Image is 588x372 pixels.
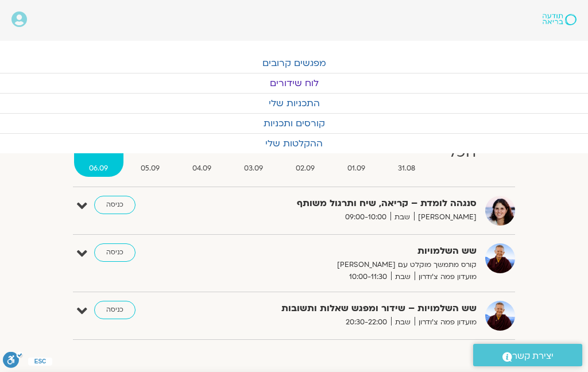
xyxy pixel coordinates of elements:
[341,211,390,223] span: 09:00-10:00
[382,131,430,177] a: א31.08
[473,344,582,366] a: יצירת קשר
[94,301,136,319] a: כניסה
[74,162,123,175] span: 06.09
[230,196,477,211] strong: סנגהה לומדת – קריאה, שיח ותרגול משותף
[332,131,380,177] a: ב01.09
[230,259,477,271] p: קורס מתמשך מוקלט עם [PERSON_NAME]
[229,131,278,177] a: ד03.09
[512,348,554,364] span: יצירת קשר
[281,131,330,177] a: ג02.09
[332,162,380,175] span: 01.09
[414,211,477,223] span: [PERSON_NAME]
[390,211,414,223] span: שבת
[345,271,391,283] span: 10:00-11:30
[230,243,477,259] strong: שש השלמויות
[229,162,278,175] span: 03.09
[230,301,477,316] strong: שש השלמויות – שידור ומפגש שאלות ותשובות
[391,316,415,328] span: שבת
[432,131,491,177] a: הכל
[415,316,477,328] span: מועדון פמה צ'ודרון
[94,196,136,214] a: כניסה
[415,271,477,283] span: מועדון פמה צ'ודרון
[177,162,227,175] span: 04.09
[126,131,175,177] a: ו05.09
[126,162,175,175] span: 05.09
[382,162,430,175] span: 31.08
[74,131,123,177] a: ש06.09
[177,131,227,177] a: ה04.09
[342,316,391,328] span: 20:30-22:00
[391,271,415,283] span: שבת
[94,243,136,262] a: כניסה
[281,162,330,175] span: 02.09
